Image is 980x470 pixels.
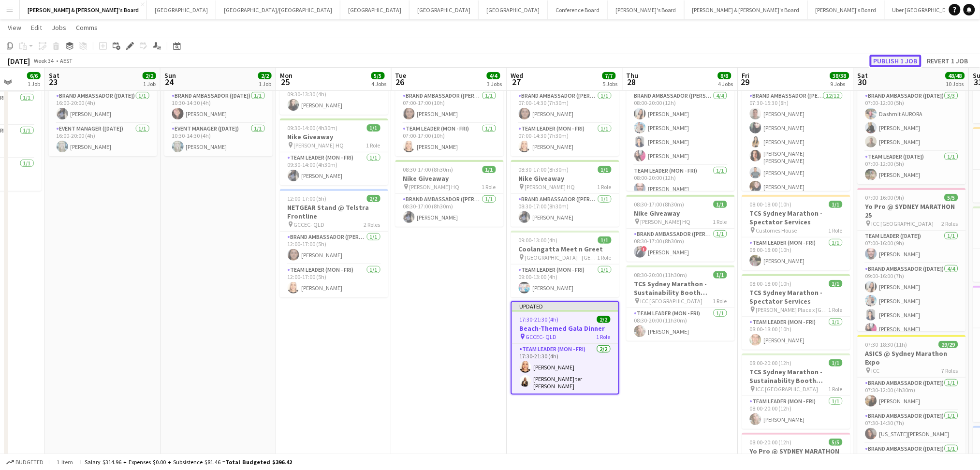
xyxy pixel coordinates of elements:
span: Jobs [52,23,66,32]
button: Uber [GEOGRAPHIC_DATA] [885,0,966,19]
div: Salary $314.96 + Expenses $0.00 + Subsistence $81.46 = [85,458,292,466]
button: [PERSON_NAME] & [PERSON_NAME]'s Board [20,0,147,19]
span: Edit [31,23,42,32]
button: [PERSON_NAME]'s Board [808,0,885,19]
span: 5/5 [829,439,843,446]
app-card-role: Team Leader (Mon - Fri)1/108:00-20:00 (12h)[PERSON_NAME] [742,396,850,429]
h3: Yo Pro @ SYDNEY MARATHON 25 [742,447,850,464]
span: Comms [76,23,98,32]
button: [GEOGRAPHIC_DATA] [410,0,479,19]
button: Publish 1 job [870,55,921,67]
span: Budgeted [15,459,44,466]
span: Week 34 [32,57,56,64]
span: 1 item [53,458,76,466]
app-card-role: Brand Ambassador ([DATE])1/107:30-14:30 (7h)[US_STATE][PERSON_NAME] [858,411,966,443]
span: View [8,23,21,32]
button: Budgeted [5,457,45,468]
button: [PERSON_NAME]'s Board [608,0,685,19]
a: Edit [27,21,46,34]
button: [PERSON_NAME] & [PERSON_NAME]'s Board [685,0,808,19]
span: 08:00-20:00 (12h) [750,439,792,446]
button: Revert 1 job [923,55,972,67]
div: [DATE] [8,56,30,66]
a: Comms [72,21,102,34]
button: [GEOGRAPHIC_DATA] [340,0,410,19]
a: View [4,21,25,34]
button: Conference Board [548,0,608,19]
div: AEST [60,57,73,64]
a: Jobs [48,21,70,34]
button: [GEOGRAPHIC_DATA] [147,0,216,19]
button: [GEOGRAPHIC_DATA] [479,0,548,19]
button: [GEOGRAPHIC_DATA]/[GEOGRAPHIC_DATA] [216,0,340,19]
span: Total Budgeted $396.42 [225,458,292,466]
